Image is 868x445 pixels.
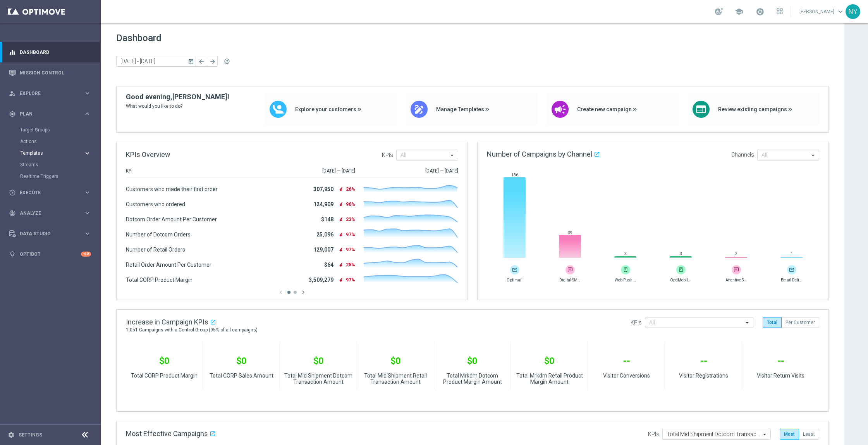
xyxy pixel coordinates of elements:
div: Dashboard [9,42,91,62]
span: school [735,7,743,16]
span: Templates [21,151,76,155]
i: keyboard_arrow_right [84,209,91,217]
i: keyboard_arrow_right [84,110,91,117]
i: lightbulb [9,251,16,258]
div: Data Studio [9,230,84,237]
div: Optibot [9,244,91,264]
button: gps_fixed Plan keyboard_arrow_right [9,111,91,117]
div: Templates [20,147,100,159]
i: keyboard_arrow_right [84,189,91,196]
div: Analyze [9,210,84,217]
i: settings [8,431,15,438]
i: person_search [9,90,16,97]
div: +10 [81,252,91,257]
i: gps_fixed [9,110,16,117]
a: Realtime Triggers [20,173,81,179]
div: Target Groups [20,124,100,136]
button: equalizer Dashboard [9,49,91,55]
a: Dashboard [20,42,91,62]
div: Templates [21,151,84,155]
a: [PERSON_NAME]keyboard_arrow_down [799,6,846,17]
span: Analyze [20,211,84,216]
i: keyboard_arrow_right [84,150,91,157]
a: Optibot [20,244,81,264]
button: track_changes Analyze keyboard_arrow_right [9,210,91,216]
i: keyboard_arrow_right [84,230,91,237]
i: keyboard_arrow_right [84,90,91,97]
div: Explore [9,90,84,97]
button: person_search Explore keyboard_arrow_right [9,90,91,97]
span: Data Studio [20,231,84,236]
a: Actions [20,138,81,145]
div: Actions [20,136,100,147]
div: NY [846,4,860,19]
i: equalizer [9,49,16,56]
a: Target Groups [20,127,81,133]
button: Data Studio keyboard_arrow_right [9,231,91,237]
span: Explore [20,91,84,96]
span: Plan [20,112,84,116]
a: Mission Control [20,62,91,83]
div: Plan [9,110,84,117]
span: keyboard_arrow_down [836,7,845,16]
i: track_changes [9,210,16,217]
div: Streams [20,159,100,171]
button: Mission Control [9,70,91,76]
span: Execute [20,190,84,195]
button: lightbulb Optibot +10 [9,251,91,257]
div: Mission Control [9,62,91,83]
div: Realtime Triggers [20,171,100,182]
button: Templates keyboard_arrow_right [20,150,91,156]
button: play_circle_outline Execute keyboard_arrow_right [9,190,91,196]
a: Settings [19,433,42,437]
div: Execute [9,189,84,196]
i: play_circle_outline [9,189,16,196]
a: Streams [20,162,81,168]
